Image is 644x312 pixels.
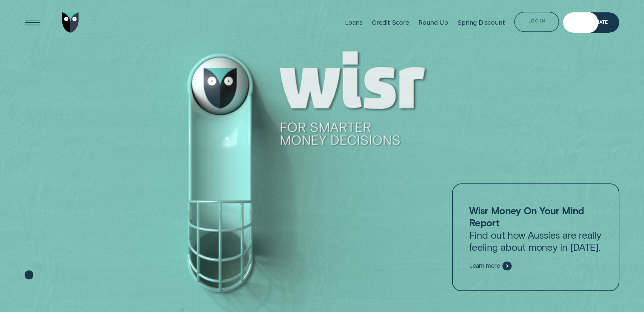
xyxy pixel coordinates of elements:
[469,204,584,229] strong: Wisr Money On Your Mind Report
[563,12,619,33] a: Get Estimate
[457,18,505,26] div: Spring Discount
[345,18,362,26] div: Loans
[469,204,603,253] p: Find out how Aussies are really feeling about money in [DATE].
[62,12,79,33] img: Wisr
[514,12,559,32] button: Log in
[22,12,42,33] button: Open Menu
[452,183,619,291] a: Wisr Money On Your Mind ReportFind out how Aussies are really feeling about money in [DATE].Learn...
[418,18,448,26] div: Round Up
[469,262,500,270] span: Learn more
[372,18,409,26] div: Credit Score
